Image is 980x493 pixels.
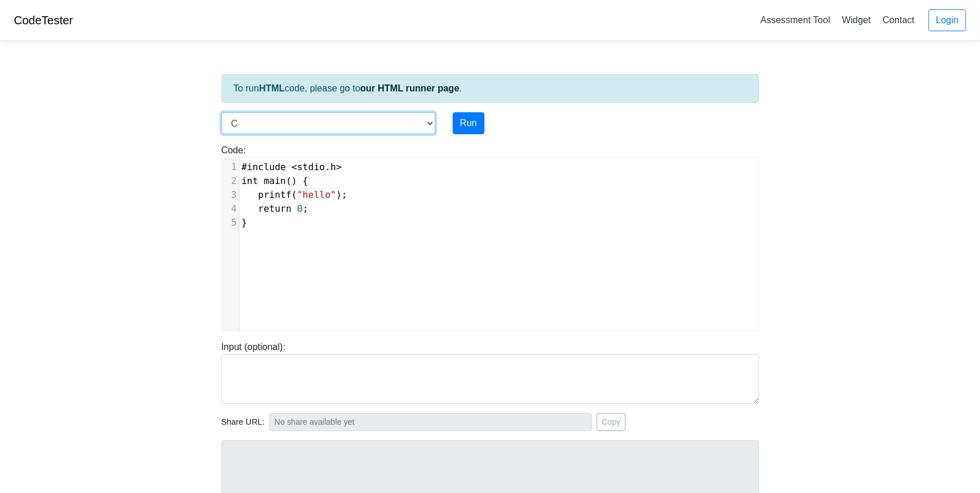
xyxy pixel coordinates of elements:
[258,203,291,214] span: return
[297,203,303,214] span: 0
[336,161,342,172] span: >
[297,189,336,200] span: "hello"
[14,14,73,27] a: CodeTester
[259,83,284,93] strong: HTML
[222,202,239,216] div: 4
[242,175,309,186] span: () {
[291,161,297,172] span: <
[929,9,966,31] a: Login
[222,188,239,202] div: 3
[222,174,239,188] div: 2
[837,10,875,30] a: Widget
[222,160,239,174] div: 1
[242,203,309,214] span: ;
[221,74,759,103] div: To run code, please go to .
[222,216,239,230] div: 5
[264,175,286,186] span: main
[213,144,768,331] div: Code:
[597,413,626,431] button: Copy
[242,161,286,172] span: #include
[242,189,347,200] span: ( );
[878,10,919,30] a: Contact
[221,416,265,429] span: Share URL:
[453,112,485,134] button: Run
[242,217,247,228] span: }
[213,340,768,404] div: Input (optional):
[242,175,258,186] span: int
[756,10,835,30] a: Assessment Tool
[269,413,592,431] input: No share available yet
[297,161,325,172] span: stdio
[242,161,342,172] span: .
[331,161,336,172] span: h
[258,189,291,200] span: printf
[360,83,459,93] a: our HTML runner page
